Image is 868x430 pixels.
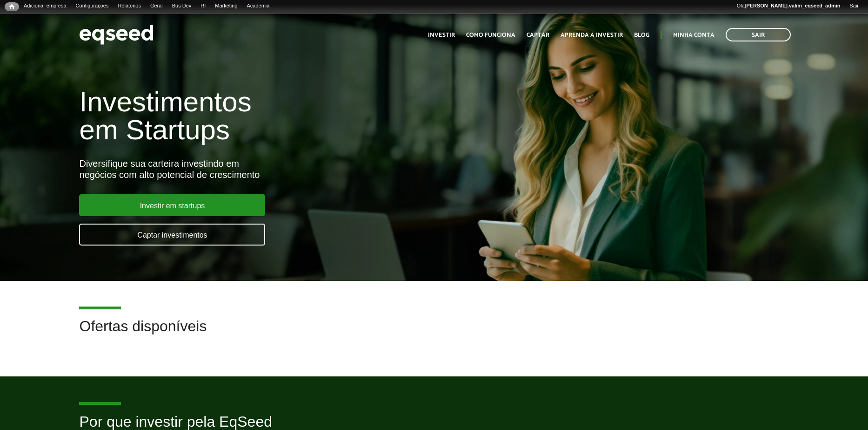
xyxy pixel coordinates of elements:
a: Academia [242,2,274,10]
a: RI [196,2,210,10]
a: Sair [845,2,863,10]
a: Como funciona [466,32,515,38]
a: Configurações [71,2,114,10]
img: EqSeed [79,22,154,47]
a: Início [5,2,19,11]
a: Olá[PERSON_NAME].valim_eqseed_admin [732,2,845,10]
a: Aprenda a investir [561,32,623,38]
a: Captar investimentos [79,224,265,246]
a: Blog [634,32,649,38]
h2: Ofertas disponíveis [79,318,788,348]
a: Minha conta [673,32,714,38]
a: Captar [527,32,549,38]
a: Adicionar empresa [19,2,71,10]
strong: [PERSON_NAME].valim_eqseed_admin [745,3,841,8]
a: Bus Dev [167,2,196,10]
a: Marketing [210,2,242,10]
a: Relatórios [113,2,145,10]
h1: Investimentos em Startups [79,88,499,144]
span: Início [9,3,14,10]
a: Sair [726,28,791,41]
div: Diversifique sua carteira investindo em negócios com alto potencial de crescimento [79,158,499,180]
a: Investir [428,32,455,38]
a: Geral [146,2,167,10]
a: Investir em startups [79,194,265,216]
